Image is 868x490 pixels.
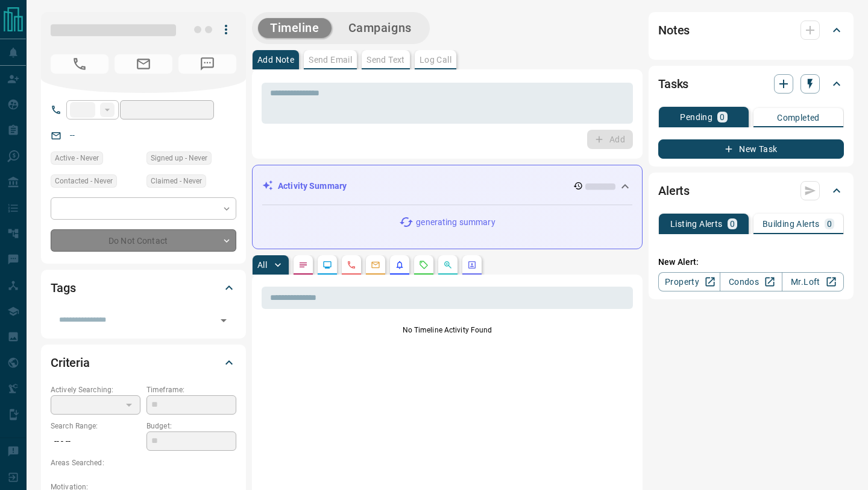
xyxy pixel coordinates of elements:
p: Activity Summary [278,180,347,192]
span: Claimed - Never [151,175,202,187]
button: Timeline [258,18,332,38]
a: Mr.Loft [782,272,844,291]
a: -- [70,130,75,140]
div: Activity Summary [262,175,632,197]
p: Budget: [146,421,236,431]
span: No Email [115,54,172,74]
div: Tasks [658,69,844,98]
h2: Tags [51,278,75,297]
a: Property [658,272,720,291]
div: Criteria [51,348,236,377]
p: Areas Searched: [51,457,236,468]
span: Active - Never [55,152,99,164]
p: 0 [720,113,725,121]
p: Completed [777,113,820,122]
h2: Alerts [658,181,690,200]
p: Listing Alerts [670,220,723,228]
svg: Opportunities [443,260,453,270]
button: Open [215,312,232,329]
h2: Tasks [658,74,688,94]
p: No Timeline Activity Found [262,325,633,336]
span: No Number [178,54,236,74]
div: Tags [51,273,236,302]
div: Notes [658,16,844,45]
button: Campaigns [336,18,424,38]
p: Add Note [257,56,294,64]
a: Condos [720,272,782,291]
div: Do Not Contact [51,229,236,252]
p: Actively Searching: [51,384,140,395]
p: 0 [730,220,735,228]
svg: Agent Actions [467,260,477,270]
span: No Number [51,54,108,74]
p: generating summary [416,216,495,229]
p: Pending [680,113,712,121]
svg: Requests [419,260,429,270]
div: Alerts [658,176,844,205]
p: 0 [827,220,832,228]
span: Contacted - Never [55,175,113,187]
h2: Notes [658,21,690,40]
p: Timeframe: [146,384,236,395]
p: New Alert: [658,256,844,269]
button: New Task [658,139,844,159]
svg: Lead Browsing Activity [322,260,332,270]
p: Search Range: [51,421,140,431]
svg: Notes [298,260,308,270]
p: -- - -- [51,431,140,451]
svg: Listing Alerts [395,260,404,270]
svg: Emails [371,260,380,270]
span: Signed up - Never [151,152,207,164]
p: Building Alerts [763,220,820,228]
p: All [257,261,267,269]
h2: Criteria [51,353,90,372]
svg: Calls [347,260,356,270]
